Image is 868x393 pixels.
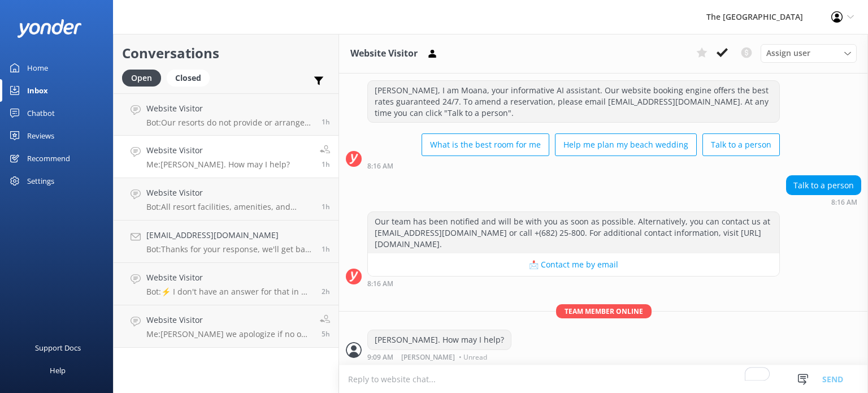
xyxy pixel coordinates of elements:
[114,221,338,263] a: [EMAIL_ADDRESS][DOMAIN_NAME]Bot:Thanks for your response, we'll get back to you as soon as we can...
[401,354,455,361] span: [PERSON_NAME]
[368,81,779,122] div: [PERSON_NAME], I am Moana, your informative AI assistant. Our website booking engine offers the b...
[367,163,393,170] strong: 8:16 AM
[146,187,313,199] h4: Website Visitor
[167,71,215,84] a: Closed
[322,287,330,296] span: Oct 07 2025 02:05pm (UTC -10:00) Pacific/Honolulu
[114,263,338,305] a: Website VisitorBot:⚡ I don't have an answer for that in my knowledge base. Please try and rephras...
[459,354,487,361] span: • Unread
[322,202,330,211] span: Oct 07 2025 03:04pm (UTC -10:00) Pacific/Honolulu
[146,159,290,170] p: Me: [PERSON_NAME]. How may I help?
[17,19,82,38] img: yonder-white-logo.png
[322,117,330,127] span: Oct 07 2025 03:35pm (UTC -10:00) Pacific/Honolulu
[27,79,48,102] div: Inbox
[27,57,48,79] div: Home
[146,329,311,339] p: Me: [PERSON_NAME] we apologize if no one has gotten back to you on your message you may contact o...
[146,271,313,284] h4: Website Visitor
[27,124,54,147] div: Reviews
[367,280,393,287] strong: 8:16 AM
[146,287,313,297] p: Bot: ⚡ I don't have an answer for that in my knowledge base. Please try and rephrase your questio...
[367,162,780,170] div: Oct 07 2025 02:16pm (UTC -10:00) Pacific/Honolulu
[339,365,868,393] textarea: To enrich screen reader interactions, please activate Accessibility in Grammarly extension settings
[146,144,290,157] h4: Website Visitor
[766,47,810,59] span: Assign user
[35,336,81,359] div: Support Docs
[368,212,779,253] div: Our team has been notified and will be with you as soon as possible. Alternatively, you can conta...
[146,202,313,212] p: Bot: All resort facilities, amenities, and services, including the restaurant, bar, pool, sun lou...
[114,305,338,348] a: Website VisitorMe:[PERSON_NAME] we apologize if no one has gotten back to you on your message you...
[322,159,330,169] span: Oct 07 2025 03:09pm (UTC -10:00) Pacific/Honolulu
[368,253,779,276] button: 📩 Contact me by email
[368,330,511,349] div: [PERSON_NAME]. How may I help?
[146,314,311,326] h4: Website Visitor
[27,102,55,124] div: Chatbot
[114,136,338,178] a: Website VisitorMe:[PERSON_NAME]. How may I help?1h
[146,229,313,241] h4: [EMAIL_ADDRESS][DOMAIN_NAME]
[146,102,313,115] h4: Website Visitor
[555,133,697,156] button: Help me plan my beach wedding
[322,329,330,339] span: Oct 07 2025 11:26am (UTC -10:00) Pacific/Honolulu
[786,198,861,206] div: Oct 07 2025 02:16pm (UTC -10:00) Pacific/Honolulu
[146,244,313,254] p: Bot: Thanks for your response, we'll get back to you as soon as we can during opening hours.
[27,170,54,192] div: Settings
[122,42,330,64] h2: Conversations
[702,133,780,156] button: Talk to a person
[114,178,338,221] a: Website VisitorBot:All resort facilities, amenities, and services, including the restaurant, bar,...
[367,354,393,361] strong: 9:09 AM
[167,70,210,87] div: Closed
[422,133,549,156] button: What is the best room for me
[122,71,167,84] a: Open
[556,304,652,318] span: Team member online
[122,70,161,87] div: Open
[350,46,418,61] h3: Website Visitor
[50,359,66,382] div: Help
[367,353,511,361] div: Oct 07 2025 03:09pm (UTC -10:00) Pacific/Honolulu
[27,147,70,170] div: Recommend
[146,118,313,128] p: Bot: Our resorts do not provide or arrange transportation services, including airport transfers. ...
[831,199,857,206] strong: 8:16 AM
[787,176,861,195] div: Talk to a person
[322,244,330,254] span: Oct 07 2025 03:00pm (UTC -10:00) Pacific/Honolulu
[761,44,857,62] div: Assign User
[114,93,338,136] a: Website VisitorBot:Our resorts do not provide or arrange transportation services, including airpo...
[367,279,780,287] div: Oct 07 2025 02:16pm (UTC -10:00) Pacific/Honolulu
